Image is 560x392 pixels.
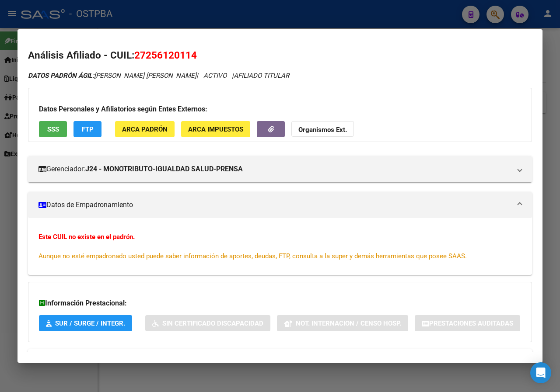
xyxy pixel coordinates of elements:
strong: Este CUIL no existe en el padrón. [38,233,135,241]
strong: DATOS PADRÓN ÁGIL: [28,72,94,80]
span: AFILIADO TITULAR [234,72,289,80]
mat-panel-title: Gerenciador: [38,164,511,174]
h3: Información Prestacional: [39,298,521,309]
i: | ACTIVO | [28,72,289,80]
span: Prestaciones Auditadas [429,319,513,327]
button: FTP [73,121,101,137]
button: SUR / SURGE / INTEGR. [39,315,132,331]
button: ARCA Impuestos [181,121,250,137]
span: SUR / SURGE / INTEGR. [55,319,125,327]
span: Sin Certificado Discapacidad [162,319,263,327]
span: 27256120114 [134,49,197,61]
mat-expansion-panel-header: Gerenciador:J24 - MONOTRIBUTO-IGUALDAD SALUD-PRENSA [28,156,532,182]
strong: Organismos Ext. [298,126,347,134]
button: Organismos Ext. [291,121,354,137]
button: Sin Certificado Discapacidad [145,315,270,331]
div: Datos de Empadronamiento [28,218,532,275]
span: SSS [47,125,59,133]
button: Not. Internacion / Censo Hosp. [277,315,408,331]
h3: Datos Personales y Afiliatorios según Entes Externos: [39,104,521,114]
span: ARCA Padrón [122,125,168,133]
mat-panel-title: Datos de Empadronamiento [38,200,511,210]
button: SSS [39,121,67,137]
strong: J24 - MONOTRIBUTO-IGUALDAD SALUD-PRENSA [85,164,243,174]
button: Prestaciones Auditadas [415,315,520,331]
span: Aunque no esté empadronado usted puede saber información de aportes, deudas, FTP, consulta a la s... [38,252,467,260]
span: Not. Internacion / Censo Hosp. [296,319,401,327]
mat-expansion-panel-header: Datos de Empadronamiento [28,192,532,218]
span: FTP [82,125,94,133]
mat-expansion-panel-header: Aportes y Contribuciones del Afiliado: 27256120114 [28,349,532,370]
span: [PERSON_NAME] [PERSON_NAME] [28,72,196,80]
span: ARCA Impuestos [188,125,243,133]
div: Open Intercom Messenger [530,362,551,383]
h2: Análisis Afiliado - CUIL: [28,48,532,63]
button: ARCA Padrón [115,121,175,137]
